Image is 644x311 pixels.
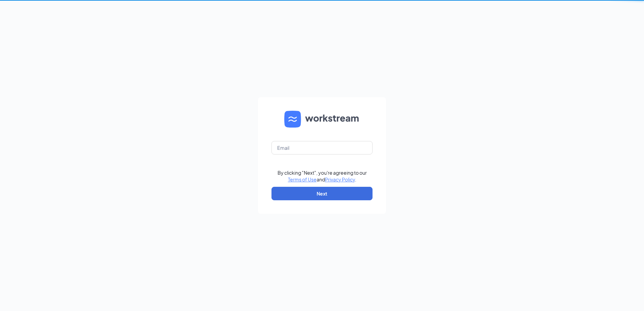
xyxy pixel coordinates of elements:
input: Email [271,141,373,154]
div: By clicking "Next", you're agreeing to our and . [278,169,367,183]
img: WS logo and Workstream text [284,111,360,128]
button: Next [271,187,373,200]
a: Terms of Use [288,176,317,182]
a: Privacy Policy [325,176,355,182]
